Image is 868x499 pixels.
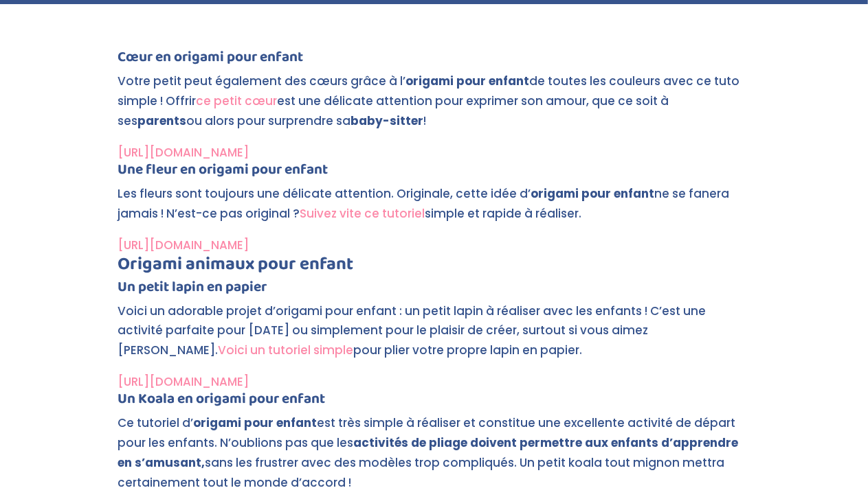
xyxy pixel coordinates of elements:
strong: parents [138,113,187,129]
strong: origami pour enfant [194,415,318,431]
strong: baby-sitter [351,113,424,129]
strong: activités de pliage doivent permettre aux enfants d’apprendre en s’amusant, [118,434,739,471]
a: ce petit cœur [197,93,278,109]
a: Voici un tutoriel simple [219,342,354,358]
strong: origami pour enfant [406,73,530,89]
h4: Un Koala en origami pour enfant [118,392,750,413]
p: Votre petit peut également des cœurs grâce à l’ de toutes les couleurs avec ce tuto simple ! Offr... [118,71,750,143]
h4: Un petit lapin en papier [118,280,750,301]
a: [URL][DOMAIN_NAME] [118,144,249,161]
h3: Origami animaux pour enfant [118,255,750,280]
a: Suivez vite ce tutoriel [300,205,425,222]
a: [URL][DOMAIN_NAME] [118,373,249,390]
a: [URL][DOMAIN_NAME] [118,237,249,253]
h4: Une fleur en origami pour enfant [118,163,750,184]
h4: Cœur en origami pour enfant [118,50,750,71]
p: Les fleurs sont toujours une délicate attention. Originale, cette idée d’ ne se fanera jamais ! N... [118,184,750,235]
p: Voici un adorable projet d’origami pour enfant : un petit lapin à réaliser avec les enfants ! C’e... [118,301,750,373]
strong: origami pour enfant [531,185,655,202]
